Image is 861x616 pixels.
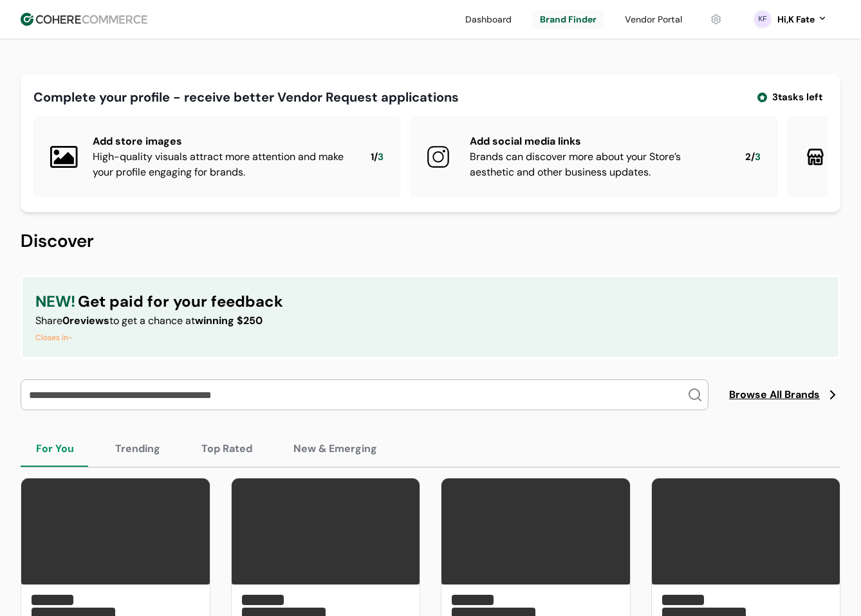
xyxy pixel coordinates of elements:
[35,331,283,344] div: Closes in -
[35,290,75,313] span: NEW!
[195,314,263,327] span: winning $250
[21,229,94,253] span: Discover
[745,150,751,165] span: 2
[772,90,822,105] span: 3 tasks left
[100,431,176,467] button: Trending
[186,431,268,467] button: Top Rated
[777,13,828,26] button: Hi,K Fate
[777,13,815,26] div: Hi, K Fate
[470,134,725,149] div: Add social media links
[374,150,378,165] span: /
[33,87,459,107] div: Complete your profile - receive better Vendor Request applications
[729,387,840,403] a: Browse All Brands
[109,314,195,327] span: to get a chance at
[470,149,725,180] div: Brands can discover more about your Store’s aesthetic and other business updates.
[93,149,350,180] div: High-quality visuals attract more attention and make your profile engaging for brands.
[755,150,761,165] span: 3
[35,314,62,327] span: Share
[21,431,89,467] button: For You
[753,10,772,29] svg: 0 percent
[751,150,755,165] span: /
[371,150,374,165] span: 1
[729,387,820,403] span: Browse All Brands
[21,13,147,26] img: Cohere Logo
[62,314,109,327] span: 0 reviews
[278,431,393,467] button: New & Emerging
[93,134,350,149] div: Add store images
[378,150,384,165] span: 3
[78,290,283,313] span: Get paid for your feedback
